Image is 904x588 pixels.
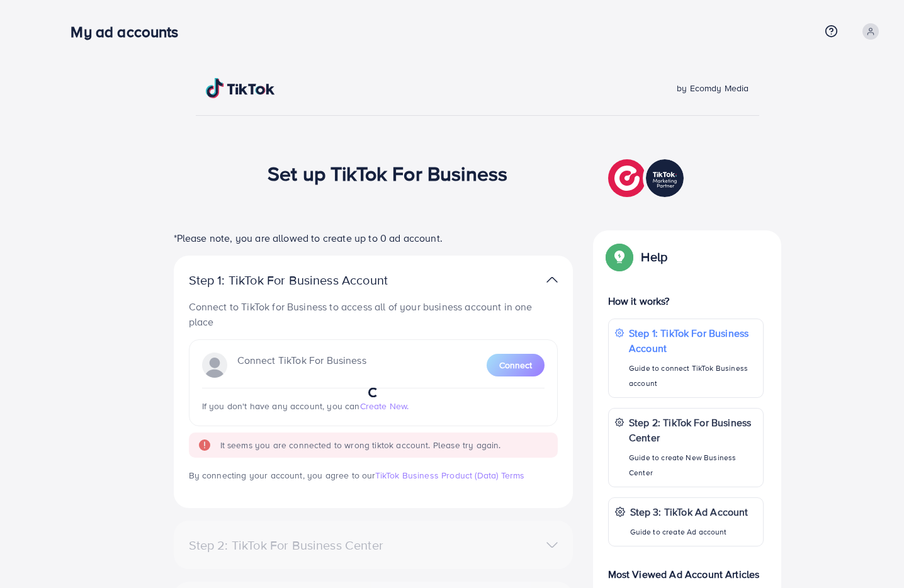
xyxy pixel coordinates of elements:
p: How it works? [608,293,764,308]
span: by Ecomdy Media [677,82,749,94]
p: Help [641,249,667,264]
p: Step 3: TikTok Ad Account [630,504,749,519]
p: Most Viewed Ad Account Articles [608,557,764,582]
p: *Please note, you are allowed to create up to 0 ad account. [174,230,573,246]
p: Step 1: TikTok For Business Account [189,273,428,288]
p: Step 1: TikTok For Business Account [629,325,757,356]
img: TikTok [206,78,275,98]
img: Popup guide [608,246,631,268]
img: TikTok partner [546,271,558,289]
p: Guide to create Ad account [630,524,749,540]
p: Guide to create New Business Center [629,450,757,480]
h3: My ad accounts [71,23,188,41]
p: Step 2: TikTok For Business Center [629,415,757,445]
img: TikTok partner [608,156,687,200]
p: Guide to connect TikTok Business account [629,361,757,391]
h1: Set up TikTok For Business [268,161,507,185]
